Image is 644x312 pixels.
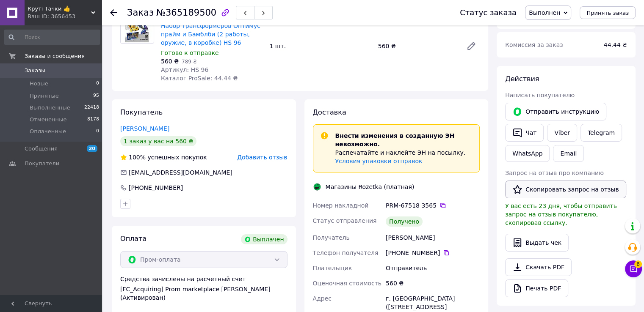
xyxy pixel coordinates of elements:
[384,230,481,245] div: [PERSON_NAME]
[384,260,481,276] div: Отправитель
[87,116,99,123] span: 8178
[128,183,184,192] div: [PHONE_NUMBER]
[529,9,560,16] span: Выполнен
[120,108,163,116] span: Покупатель
[313,202,369,209] span: Номер накладной
[120,153,207,161] div: успешных покупок
[313,280,382,287] span: Оценочная стоимость
[25,67,45,74] span: Заказы
[463,38,480,55] a: Редактировать
[375,40,459,52] div: 560 ₴
[121,11,154,42] img: Набор трансформеров Оптимус прайм и Бамблби (2 работы, оружие, в коробке) HS 96
[505,103,606,120] button: Отправить инструкцию
[505,279,568,297] a: Печать PDF
[156,8,216,18] span: №365189500
[241,234,287,244] div: Выплачен
[93,92,99,100] span: 95
[386,216,423,227] div: Получено
[120,235,146,243] span: Оплата
[313,295,332,302] span: Адрес
[547,124,577,142] a: Viber
[553,145,584,162] button: Email
[386,249,480,257] div: [PHONE_NUMBER]
[25,145,58,153] span: Сообщения
[161,66,208,73] span: Артикул: HS 96
[129,154,146,161] span: 100%
[28,5,91,13] span: Круті Тачки 👍
[505,258,572,276] a: Скачать PDF
[335,158,423,164] a: Условия упаковки отправок
[120,125,169,132] a: [PERSON_NAME]
[460,8,517,17] div: Статус заказа
[580,6,636,19] button: Принять заказ
[30,128,66,135] span: Оплаченные
[182,59,197,65] span: 789 ₴
[161,75,238,82] span: Каталог ProSale: 44.44 ₴
[161,49,219,56] span: Готово к отправке
[335,148,473,157] p: Распечатайте и наклейте ЭН на посылку.
[313,249,379,256] span: Телефон получателя
[505,75,539,83] span: Действия
[586,10,629,16] span: Принять заказ
[96,80,99,88] span: 0
[30,80,48,88] span: Новые
[28,13,102,20] div: Ваш ID: 3656453
[120,285,287,302] div: [FC_Acquiring] Prom marketplace [PERSON_NAME] (Активирован)
[323,183,417,191] div: Магазины Rozetka (платная)
[313,108,346,116] span: Доставка
[580,124,622,142] a: Telegram
[266,40,374,52] div: 1 шт.
[505,170,604,176] span: Запрос на отзыв про компанию
[384,276,481,291] div: 560 ₴
[129,169,232,176] span: [EMAIL_ADDRESS][DOMAIN_NAME]
[30,92,59,100] span: Принятые
[4,30,100,45] input: Поиск
[604,41,627,48] span: 44.44 ₴
[625,260,642,277] button: Чат с покупателем6
[25,160,59,167] span: Покупатели
[127,8,154,18] span: Заказ
[30,104,70,112] span: Выполненные
[505,41,563,48] span: Комиссия за заказ
[505,234,569,252] button: Выдать чек
[84,104,99,112] span: 22418
[386,201,480,210] div: PRM-67518 3565
[505,145,550,162] a: WhatsApp
[505,92,575,99] span: Написать покупателю
[313,265,352,271] span: Плательщик
[87,145,97,152] span: 20
[634,260,642,268] span: 6
[120,136,196,146] div: 1 заказ у вас на 560 ₴
[161,22,260,46] a: Набор трансформеров Оптимус прайм и Бамблби (2 работы, оружие, в коробке) HS 96
[161,58,179,65] span: 560 ₴
[110,8,117,17] div: Вернуться назад
[30,116,66,123] span: Отмененные
[313,217,377,224] span: Статус отправления
[96,128,99,135] span: 0
[505,181,626,198] button: Скопировать запрос на отзыв
[505,124,544,142] button: Чат
[25,52,85,60] span: Заказы и сообщения
[237,154,287,161] span: Добавить отзыв
[505,203,617,226] span: У вас есть 23 дня, чтобы отправить запрос на отзыв покупателю, скопировав ссылку.
[120,275,287,302] div: Средства зачислены на расчетный счет
[313,234,350,241] span: Получатель
[335,132,455,148] span: Внести изменения в созданную ЭН невозможно.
